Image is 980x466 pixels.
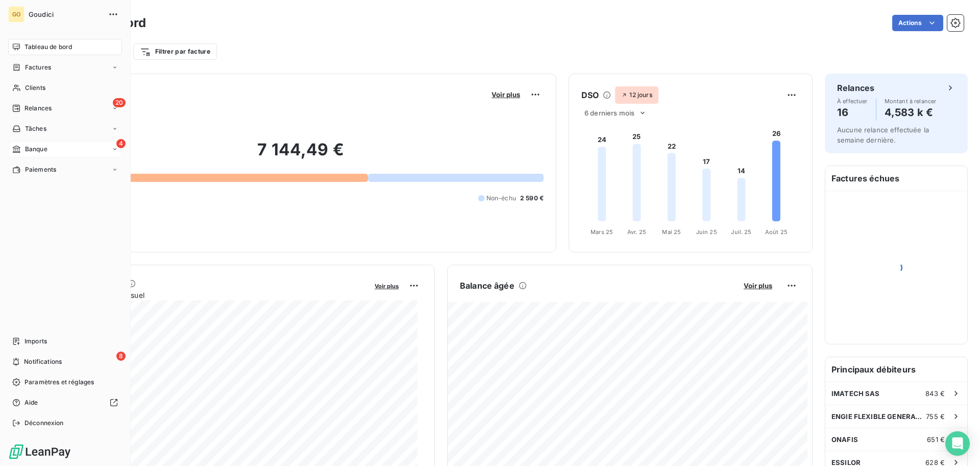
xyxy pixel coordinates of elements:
img: Logo LeanPay [8,444,71,460]
a: 4Banque [8,141,122,157]
span: Relances [24,104,52,113]
span: Voir plus [744,282,772,290]
span: 12 jours [615,86,658,104]
span: 843 € [925,389,945,398]
a: Aide [8,394,122,411]
tspan: Juil. 25 [731,228,751,236]
button: Voir plus [741,281,775,290]
span: Factures [25,63,51,72]
span: Aucune relance effectuée la semaine dernière. [837,126,929,144]
a: Factures [8,59,122,76]
span: Chiffre d'affaires mensuel [58,290,367,300]
tspan: Mai 25 [662,228,681,236]
tspan: Juin 25 [696,228,717,236]
span: ENGIE FLEXIBLE GENERATION FRANCE [831,412,926,421]
span: Imports [24,337,47,346]
tspan: Mars 25 [591,228,613,236]
div: Open Intercom Messenger [945,431,970,456]
a: Imports [8,333,122,349]
h6: DSO [581,89,599,101]
span: Banque [25,145,47,154]
span: 8 [116,352,126,361]
span: Montant à relancer [885,98,937,104]
button: Voir plus [372,281,402,290]
tspan: Avr. 25 [627,228,646,236]
a: Tâches [8,121,122,137]
span: 755 € [926,412,945,421]
span: Aide [24,398,38,407]
span: 4 [116,139,126,148]
span: Voir plus [492,90,520,99]
h4: 4,583 k € [885,104,937,121]
span: Notifications [24,357,62,366]
a: 20Relances [8,100,122,116]
h6: Factures échues [825,166,967,191]
span: 2 590 € [520,194,544,203]
h4: 16 [837,104,868,121]
button: Actions [892,15,943,31]
span: Paramètres et réglages [24,378,94,387]
span: ONAFIS [831,435,858,444]
button: Voir plus [488,90,523,99]
h2: 7 144,49 € [58,139,544,170]
button: Filtrer par facture [133,43,217,60]
span: Déconnexion [24,418,64,428]
span: Paiements [25,165,56,174]
h6: Principaux débiteurs [825,357,967,382]
a: Paiements [8,161,122,178]
span: 20 [113,98,126,107]
span: Non-échu [486,194,516,203]
a: Tableau de bord [8,39,122,55]
span: Clients [25,83,45,92]
a: Clients [8,80,122,96]
h6: Relances [837,82,874,94]
span: Goudici [29,10,102,18]
span: 651 € [927,435,945,444]
tspan: Août 25 [765,228,788,236]
a: Paramètres et réglages [8,374,122,390]
span: 6 derniers mois [584,109,634,117]
span: Voir plus [375,283,399,290]
span: IMATECH SAS [831,389,880,398]
h6: Balance âgée [460,279,514,292]
div: GO [8,6,24,22]
span: À effectuer [837,98,868,104]
span: Tableau de bord [24,42,72,52]
span: Tâches [25,124,46,133]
